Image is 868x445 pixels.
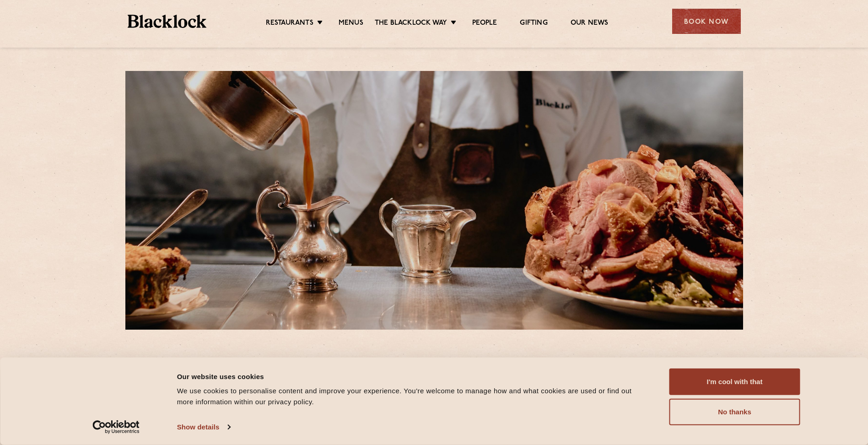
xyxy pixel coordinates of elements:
[669,399,800,425] button: No thanks
[520,19,547,29] a: Gifting
[177,385,649,407] div: We use cookies to personalise content and improve your experience. You're welcome to manage how a...
[375,19,447,29] a: The Blacklock Way
[672,9,741,34] div: Book Now
[472,19,497,29] a: People
[339,19,363,29] a: Menus
[128,15,207,28] img: BL_Textured_Logo-footer-cropped.svg
[266,19,313,29] a: Restaurants
[177,371,649,382] div: Our website uses cookies
[571,19,609,29] a: Our News
[177,420,230,434] a: Show details
[76,420,156,434] a: Usercentrics Cookiebot - opens in a new window
[669,369,800,395] button: I'm cool with that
